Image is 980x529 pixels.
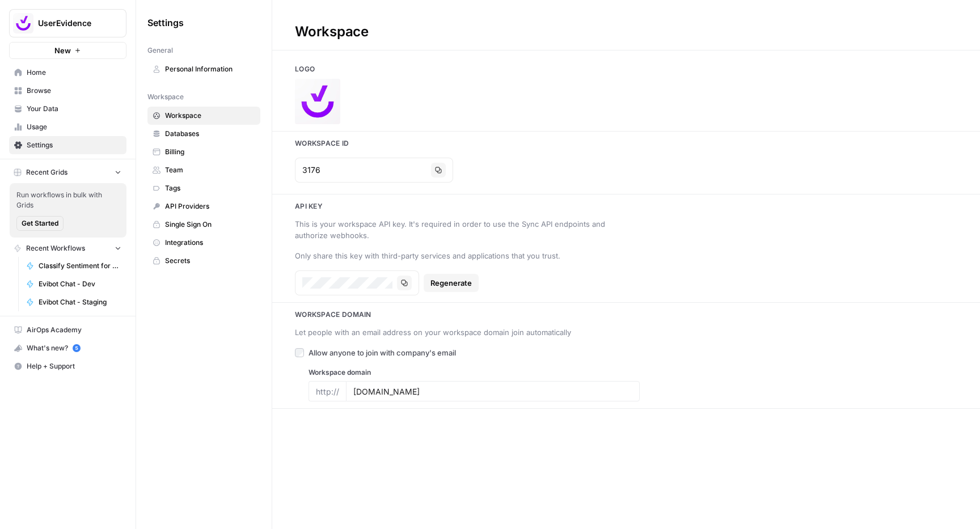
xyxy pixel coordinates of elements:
[165,201,255,211] span: API Providers
[272,138,980,149] h3: Workspace Id
[9,321,126,339] a: AirOps Academy
[295,250,626,261] div: Only share this key with third-party services and applications that you trust.
[13,13,33,33] img: UserEvidence Logo
[21,257,126,275] a: Classify Sentiment for Testimonial Questions
[27,325,121,335] span: AirOps Academy
[295,348,304,357] input: Allow anyone to join with company's email
[9,42,126,59] button: New
[424,274,479,292] button: Regenerate
[147,215,260,234] a: Single Sign On
[16,216,64,231] button: Get Started
[165,129,255,139] span: Databases
[27,361,121,371] span: Help + Support
[9,164,126,181] button: Recent Grids
[9,357,126,375] button: Help + Support
[147,143,260,161] a: Billing
[9,118,126,136] a: Usage
[147,252,260,270] a: Secrets
[430,277,472,289] span: Regenerate
[27,86,121,96] span: Browse
[272,310,980,320] h3: Workspace Domain
[165,219,255,230] span: Single Sign On
[9,9,126,37] button: Workspace: UserEvidence
[295,79,340,124] img: Company Logo
[272,64,980,74] h3: Logo
[21,275,126,293] a: Evibot Chat - Dev
[147,16,184,29] span: Settings
[54,45,71,56] span: New
[272,201,980,211] h3: Api key
[147,197,260,215] a: API Providers
[165,238,255,248] span: Integrations
[165,64,255,74] span: Personal Information
[165,111,255,121] span: Workspace
[27,104,121,114] span: Your Data
[39,297,121,307] span: Evibot Chat - Staging
[295,218,626,241] div: This is your workspace API key. It's required in order to use the Sync API endpoints and authoriz...
[147,45,173,56] span: General
[27,67,121,78] span: Home
[75,345,78,351] text: 5
[27,122,121,132] span: Usage
[38,18,107,29] span: UserEvidence
[26,167,67,177] span: Recent Grids
[39,279,121,289] span: Evibot Chat - Dev
[22,218,58,228] span: Get Started
[9,136,126,154] a: Settings
[272,23,391,41] div: Workspace
[147,161,260,179] a: Team
[9,100,126,118] a: Your Data
[73,344,81,352] a: 5
[147,234,260,252] a: Integrations
[165,165,255,175] span: Team
[147,92,184,102] span: Workspace
[165,256,255,266] span: Secrets
[309,381,346,401] div: http://
[309,367,640,378] label: Workspace domain
[27,140,121,150] span: Settings
[9,339,126,357] button: What's new? 5
[295,327,626,338] div: Let people with an email address on your workspace domain join automatically
[147,107,260,125] a: Workspace
[147,125,260,143] a: Databases
[165,183,255,193] span: Tags
[26,243,85,253] span: Recent Workflows
[39,261,121,271] span: Classify Sentiment for Testimonial Questions
[9,82,126,100] a: Browse
[21,293,126,311] a: Evibot Chat - Staging
[16,190,120,210] span: Run workflows in bulk with Grids
[147,60,260,78] a: Personal Information
[9,64,126,82] a: Home
[309,347,456,358] span: Allow anyone to join with company's email
[10,340,126,357] div: What's new?
[165,147,255,157] span: Billing
[9,240,126,257] button: Recent Workflows
[147,179,260,197] a: Tags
